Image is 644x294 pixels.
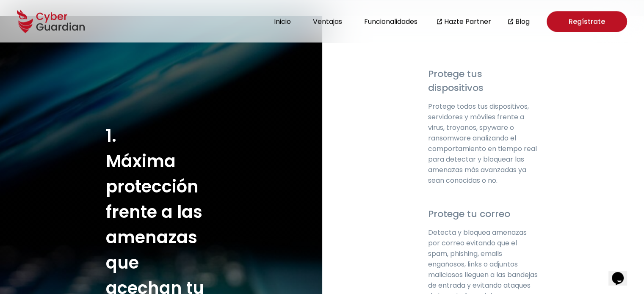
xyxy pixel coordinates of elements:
[547,11,627,32] a: Regístrate
[271,16,293,27] button: Inicio
[428,207,539,221] h4: Protege tu correo
[444,16,491,27] a: Hazte Partner
[428,101,539,186] p: Protege todos tus dispositivos, servidores y móviles frente a virus, troyanos, spyware o ransomwa...
[362,16,420,27] button: Funcionalidades
[428,67,539,95] h4: Protege tus dispositivos
[310,16,345,27] button: Ventajas
[608,260,636,286] iframe: chat widget
[515,16,530,27] a: Blog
